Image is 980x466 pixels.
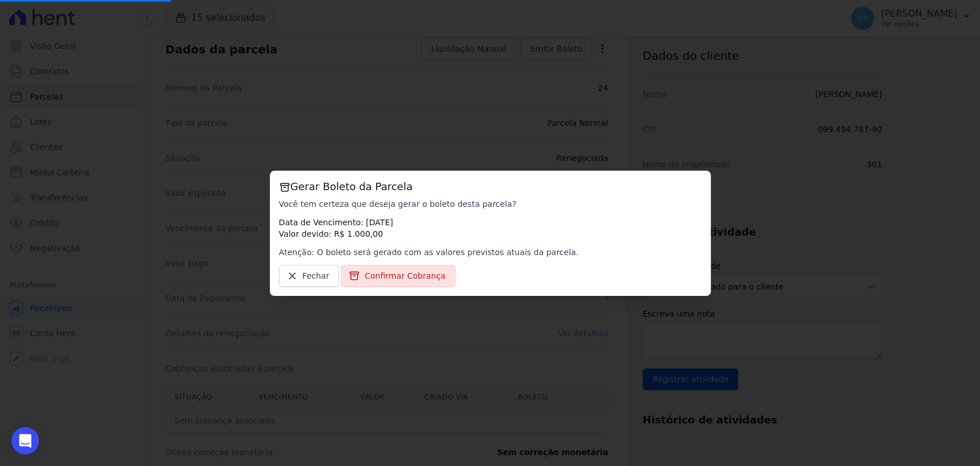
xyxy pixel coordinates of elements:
h3: Gerar Boleto da Parcela [279,180,702,194]
div: Open Intercom Messenger [11,427,39,455]
span: Fechar [303,270,330,282]
p: Data de Vencimento: [DATE] Valor devido: R$ 1.000,00 [279,217,702,240]
a: Confirmar Cobrança [341,265,455,287]
p: Atenção: O boleto será gerado com as valores previstos atuais da parcela. [279,247,702,258]
p: Você tem certeza que deseja gerar o boleto desta parcela? [279,198,702,210]
a: Fechar [279,265,339,287]
span: Confirmar Cobrança [365,270,446,282]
